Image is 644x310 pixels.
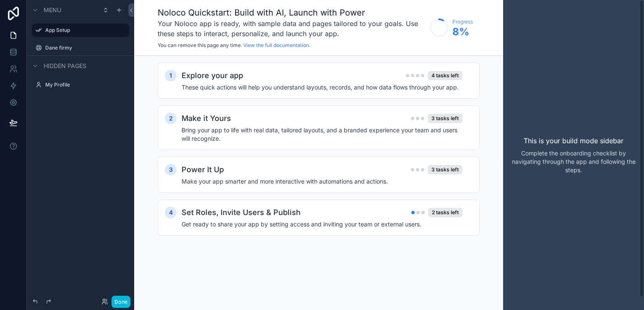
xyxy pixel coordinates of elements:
label: Dane firmy [45,45,124,51]
label: App Setup [45,27,124,34]
span: You can remove this page any time. [158,42,242,48]
h1: Noloco Quickstart: Build with AI, Launch with Power [158,7,426,18]
label: My Profile [45,81,124,88]
span: Menu [44,6,61,14]
h3: Your Noloco app is ready, with sample data and pages tailored to your goals. Use these steps to i... [158,18,426,39]
span: Progress [452,18,473,25]
p: Complete the onboarding checklist by navigating through the app and following the steps. [510,149,637,174]
button: Done [112,296,130,308]
a: View the full documentation. [243,42,310,48]
span: 8 % [452,25,473,39]
span: Hidden pages [44,62,86,70]
p: This is your build mode sidebar [524,136,623,146]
